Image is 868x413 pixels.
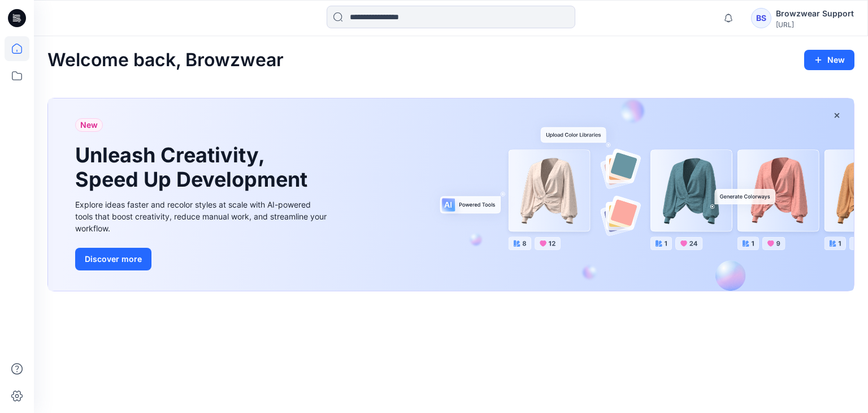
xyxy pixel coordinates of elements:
h2: Welcome back, Browzwear [47,50,284,71]
button: New [804,50,854,70]
h1: Unleash Creativity, Speed Up Development [75,143,313,192]
div: Explore ideas faster and recolor styles at scale with AI-powered tools that boost creativity, red... [75,199,329,234]
div: [URL] [776,20,854,29]
button: Discover more [75,248,151,270]
div: Browzwear Support [776,7,854,20]
div: BS [751,8,771,28]
span: New [80,118,98,132]
a: Discover more [75,248,329,270]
